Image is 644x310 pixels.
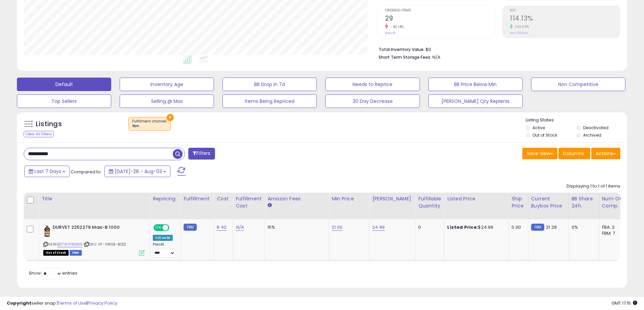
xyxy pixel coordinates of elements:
span: [DATE]-28 - Aug-03 [115,168,162,175]
span: Columns [563,150,584,157]
small: -43.14% [388,24,404,29]
div: Fulfillment [184,195,211,202]
span: ON [154,225,163,231]
small: Prev: 55.84% [510,31,528,35]
small: Prev: 51 [385,31,396,35]
small: FBM [531,224,544,231]
b: DURVET 2252279 Maxi-B 1000 [53,224,135,232]
span: N/A [432,54,440,60]
label: Out of Stock [532,132,557,138]
span: 2025-08-11 17:15 GMT [612,300,637,306]
div: 0 [418,224,439,230]
div: 15% [267,224,324,230]
div: [PERSON_NAME] [372,195,412,202]
div: Fulfillable Quantity [418,195,442,209]
small: 104.39% [513,24,529,29]
div: Fulfillment Cost [236,195,262,209]
button: Filters [188,148,215,160]
div: Clear All Filters [24,131,54,137]
strong: Copyright [7,300,31,306]
div: Preset: [153,242,175,257]
div: seller snap | | [7,300,117,307]
span: | SKU: VF-VWGE-BQ1Z [84,242,126,247]
a: 8.40 [217,224,226,231]
label: Archived [583,132,601,138]
label: Active [532,125,545,131]
button: Top Sellers [17,94,111,108]
span: OFF [168,225,179,231]
button: Actions [591,148,620,159]
span: All listings that are currently out of stock and unavailable for purchase on Amazon [43,250,69,256]
button: Last 7 Days [24,166,70,177]
button: Selling @ Max [120,94,214,108]
div: 0.00 [511,224,523,230]
h5: Listings [36,119,62,129]
span: FBM [70,250,82,256]
label: Deactivated [583,125,609,131]
button: Default [17,78,111,91]
h2: 29 [385,15,495,24]
button: Columns [558,148,590,159]
a: 24.99 [372,224,385,231]
button: Non Competitive [531,78,625,91]
span: Fulfillment channel : [132,119,167,129]
div: Amazon Fees [267,195,326,202]
span: Last 7 Days [34,168,61,175]
span: Compared to: [71,169,102,175]
div: Title [42,195,147,202]
b: Short Term Storage Fees: [379,54,431,60]
div: Displaying 1 to 1 of 1 items [567,183,620,190]
div: Current Buybox Price [531,195,566,209]
span: 21.29 [546,224,557,230]
a: Privacy Policy [88,300,117,306]
div: ASIN: [43,224,145,255]
b: Listed Price: [447,224,478,230]
a: Terms of Use [58,300,87,306]
div: fbm [132,124,167,129]
div: FBA: 2 [602,224,624,230]
button: Inventory Age [120,78,214,91]
div: Listed Price [447,195,506,202]
p: Listing States: [526,117,627,123]
a: B078YFW9X5 [57,242,82,247]
button: [PERSON_NAME] Qty Replenis [428,94,523,108]
small: FBM [184,224,197,231]
button: BB Price Below Min [428,78,523,91]
span: Show: entries [29,270,77,276]
a: 21.00 [332,224,342,231]
button: BB Drop in 7d [222,78,317,91]
span: ROI [510,9,620,12]
button: Items Being Repriced [222,94,317,108]
div: FBM: 7 [602,230,624,236]
span: Ordered Items [385,9,495,12]
div: BB Share 24h. [572,195,596,209]
div: $24.99 [447,224,503,230]
button: [DATE]-28 - Aug-03 [104,166,170,177]
div: 0% [572,224,594,230]
div: Cost [217,195,230,202]
div: Num of Comp. [602,195,627,209]
small: Amazon Fees. [267,202,271,208]
button: Save View [522,148,557,159]
img: 41nmhwkScsL._SL40_.jpg [43,224,51,238]
li: $0 [379,45,615,53]
button: Needs to Reprice [325,78,420,91]
div: Repricing [153,195,178,202]
a: N/A [236,224,244,231]
div: Follow BB [153,235,173,241]
div: Ship Price [511,195,525,209]
b: Total Inventory Value: [379,47,425,52]
button: × [167,114,174,121]
button: 30 Day Decrease [325,94,420,108]
h2: 114.13% [510,15,620,24]
div: Min Price [332,195,366,202]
